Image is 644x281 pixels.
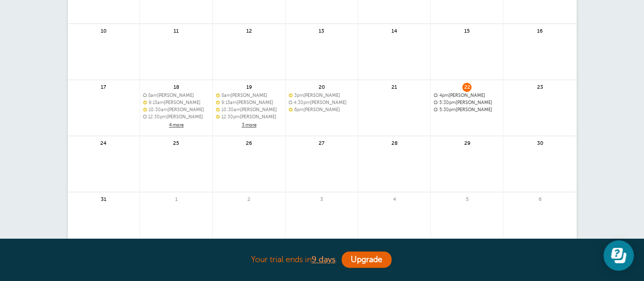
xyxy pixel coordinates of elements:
div: Your trial ends in . [68,249,577,271]
span: 17 [99,83,108,90]
span: 15 [462,27,471,34]
span: 3pm [294,93,303,98]
span: Tara Roberts [434,93,500,98]
span: 18 [172,83,181,90]
span: Ida Bontrager [143,114,209,120]
span: Confirmed. Changing the appointment date will unconfirm the appointment. [216,114,219,118]
span: Confirmed. Changing the appointment date will unconfirm the appointment. [143,100,146,104]
span: 10 [99,27,108,34]
span: Taylor Miller [216,107,282,113]
span: 14 [390,27,399,34]
span: Teeva Bolhuis [216,100,282,106]
a: 12:30pm[PERSON_NAME] [216,114,282,120]
span: Confirmed. Changing the appointment date will unconfirm the appointment. [216,93,219,97]
span: Lisa Dorey [289,107,355,113]
span: 11 [172,27,181,34]
span: 16 [536,27,545,34]
span: Confirmed. Changing the appointment date will unconfirm the appointment. [143,107,146,111]
span: 5 [462,195,471,202]
span: 22 [462,83,471,90]
span: 29 [462,139,471,146]
a: 10:30am[PERSON_NAME] [216,107,282,113]
a: 3pm[PERSON_NAME] [289,93,355,98]
span: 1 [172,195,181,202]
a: Upgrade [342,251,391,268]
span: 5:30pm [439,100,455,105]
span: Megan Martin [289,100,355,106]
a: 8am[PERSON_NAME] [216,93,282,98]
a: 9:15am[PERSON_NAME] [216,100,282,106]
a: 4pm[PERSON_NAME] [434,93,500,98]
span: Florence Schrock [216,93,282,98]
iframe: Resource center [603,240,634,271]
span: Caleb Schultz [434,100,500,106]
a: 5:30pm[PERSON_NAME] [434,107,500,113]
span: Confirmed. Changing the appointment date will unconfirm the appointment. [216,100,219,104]
span: Confirmed. Changing the appointment date will unconfirm the appointment. [216,107,219,111]
span: 19 [244,83,254,90]
span: 13 [317,27,326,34]
span: 12 [244,27,254,34]
span: Ashley Bailey [289,93,355,98]
span: 30 [536,139,545,146]
span: 4 [390,195,399,202]
span: 4:30pm [294,100,310,105]
span: 27 [317,139,326,146]
span: 24 [99,139,108,146]
a: 9 days [312,255,335,264]
span: 10:30am [149,107,167,112]
a: 5:30pm[PERSON_NAME] [434,100,500,106]
span: Stephanie Shears [143,100,209,106]
span: 28 [390,139,399,146]
span: 25 [172,139,181,146]
span: Harlie Schrader [216,114,282,120]
a: 10:30am[PERSON_NAME] [143,107,209,113]
span: 23 [536,83,545,90]
a: 4 more [143,121,209,130]
span: 21 [390,83,399,90]
span: 6 [536,195,545,202]
span: 2 [244,195,254,202]
span: Confirmed. Changing the appointment date will unconfirm the appointment. [289,93,292,97]
span: 31 [99,195,108,202]
span: 6pm [294,107,303,112]
span: 12:30pm [221,114,240,119]
span: 8am [148,93,157,98]
a: 9:15am[PERSON_NAME] [143,100,209,106]
span: 9:15am [149,100,164,105]
a: 3 more [216,121,282,130]
span: 20 [317,83,326,90]
span: 8am [221,93,231,98]
span: 26 [244,139,254,146]
span: 9:15am [221,100,237,105]
span: Confirmed. Changing the appointment date will unconfirm the appointment. [289,107,292,111]
a: 12:30pm[PERSON_NAME] [143,114,209,120]
span: 10:30am [221,107,240,112]
span: 4pm [439,93,448,98]
span: Caitlin Chester [143,93,209,98]
a: 6pm[PERSON_NAME] [289,107,355,113]
span: Felismina Marchand [143,107,209,113]
span: Brittany Snodgrass [434,107,500,113]
span: 5:30pm [439,107,455,112]
span: 12:30pm [148,114,166,119]
span: 3 [317,195,326,202]
a: 8am[PERSON_NAME] [143,93,209,98]
a: 4:30pm[PERSON_NAME] [289,100,355,106]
